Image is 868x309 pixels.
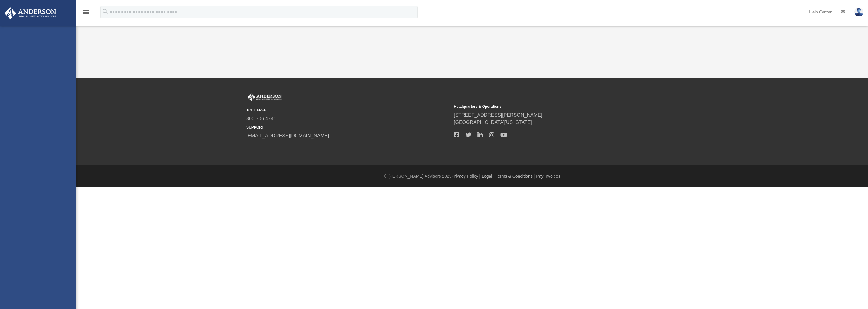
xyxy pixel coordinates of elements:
[3,7,58,19] img: Anderson Advisors Platinum Portal
[246,116,276,121] a: 800.706.4741
[536,174,560,179] a: Pay Invoices
[76,173,868,180] div: © [PERSON_NAME] Advisors 2025
[82,12,90,16] a: menu
[246,125,450,130] small: SUPPORT
[246,107,450,113] small: TOLL FREE
[82,9,90,16] i: menu
[454,104,657,109] small: Headquarters & Operations
[496,174,535,179] a: Terms & Conditions |
[102,8,109,15] i: search
[454,120,532,125] a: [GEOGRAPHIC_DATA][US_STATE]
[482,174,494,179] a: Legal |
[854,8,863,16] img: User Pic
[454,112,542,118] a: [STREET_ADDRESS][PERSON_NAME]
[246,133,329,138] a: [EMAIL_ADDRESS][DOMAIN_NAME]
[246,93,283,101] img: Anderson Advisors Platinum Portal
[452,174,481,179] a: Privacy Policy |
